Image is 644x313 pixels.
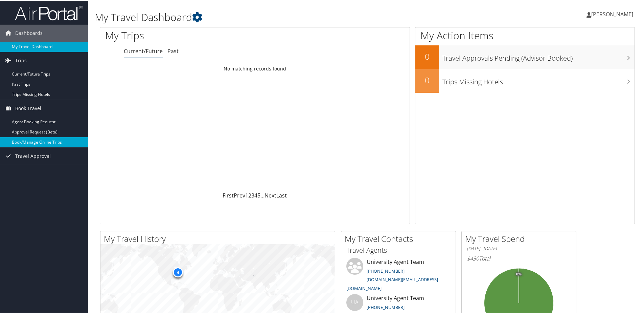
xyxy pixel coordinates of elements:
h3: Travel Agents [346,245,451,254]
a: 0Trips Missing Hotels [415,68,635,92]
span: Dashboards [15,24,43,41]
h2: My Travel Contacts [345,232,456,244]
a: Next [264,191,276,199]
a: [PHONE_NUMBER] [367,304,405,310]
h2: My Travel Spend [465,232,576,244]
a: 5 [257,191,260,199]
h1: My Travel Dashboard [95,9,458,24]
a: [PERSON_NAME] [586,3,640,24]
span: … [260,191,264,199]
span: $430 [467,254,479,262]
h3: Trips Missing Hotels [442,73,635,86]
a: 2 [248,191,251,199]
a: [DOMAIN_NAME][EMAIL_ADDRESS][DOMAIN_NAME] [346,276,438,291]
h1: My Trips [105,28,276,42]
span: Travel Approval [15,147,51,164]
div: UA [346,293,363,310]
a: Past [167,47,179,54]
td: No matching records found [100,62,410,74]
li: University Agent Team [343,257,454,293]
a: 0Travel Approvals Pending (Advisor Booked) [415,45,635,68]
a: 3 [251,191,254,199]
a: Last [276,191,287,199]
a: Current/Future [124,47,163,54]
a: 4 [254,191,257,199]
h6: Total [467,254,571,262]
h6: [DATE] - [DATE] [467,245,571,251]
a: First [223,191,234,199]
div: 4 [173,267,183,277]
span: Trips [15,51,27,68]
tspan: 0% [516,272,522,276]
a: [PHONE_NUMBER] [367,267,405,273]
span: Book Travel [15,99,41,116]
img: airportal-logo.png [15,4,83,20]
h2: 0 [415,50,439,62]
h3: Travel Approvals Pending (Advisor Booked) [442,49,635,62]
a: Prev [234,191,245,199]
a: 1 [245,191,248,199]
h2: 0 [415,74,439,85]
h1: My Action Items [415,28,635,42]
span: [PERSON_NAME] [591,10,633,17]
h2: My Travel History [104,232,335,244]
